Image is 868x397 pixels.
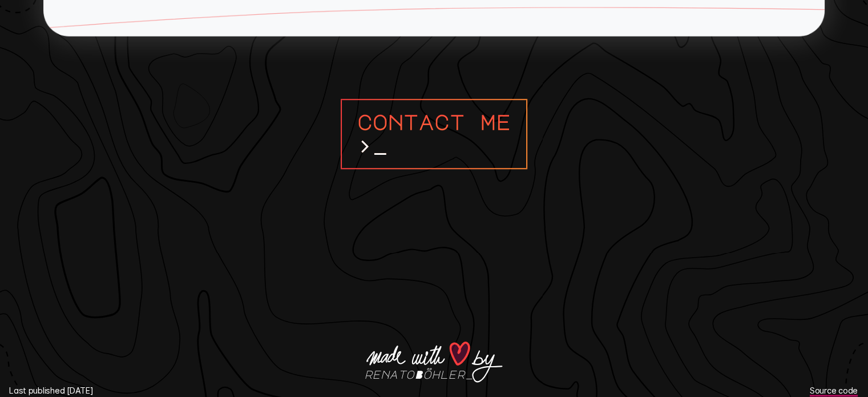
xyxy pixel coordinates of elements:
[357,110,511,134] span: Contact me
[67,386,94,395] time: [DATE]
[364,364,474,384] span: renatoBöhler
[365,340,503,383] svg: Made with love by: Renato Böhler
[341,99,528,169] button: Contact me
[357,134,388,158] span: >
